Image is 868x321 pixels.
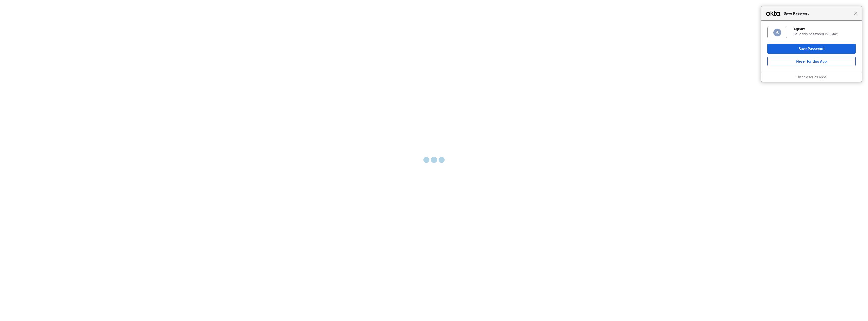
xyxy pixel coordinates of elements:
span: Close [854,11,858,15]
div: Save this password in Okta? [793,32,856,36]
button: Save Password [767,44,856,54]
span: Save Password [781,10,854,16]
button: Never for this App [767,57,856,66]
a: Disable for all apps [796,75,826,79]
div: Agistix [793,27,856,31]
img: p+MwAAAAAElFTkSuQmCC [773,28,782,37]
